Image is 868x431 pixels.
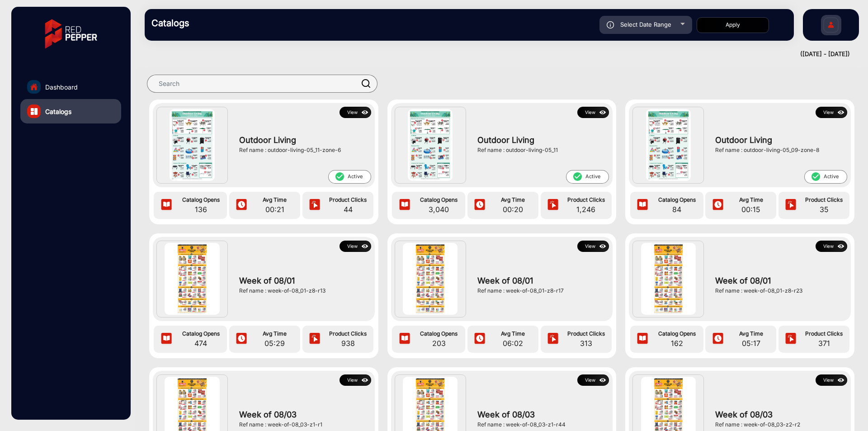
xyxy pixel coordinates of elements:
button: Viewicon [577,241,609,252]
img: icon [598,242,608,251]
span: Catalogs [45,107,71,116]
span: Avg Time [728,330,774,338]
div: Ref name : week-of-08_01-z8-r23 [715,287,842,295]
span: Outdoor Living [239,134,366,146]
div: Ref name : outdoor-living-05_09-zone-8 [715,146,842,154]
img: icon [235,332,248,346]
span: 00:21 [251,204,298,215]
span: 136 [177,204,225,215]
span: Active [566,170,609,184]
button: Viewicon [816,374,847,386]
span: Avg Time [490,196,536,204]
span: Avg Time [728,196,774,204]
img: icon [636,332,649,346]
img: icon [598,108,608,118]
img: icon [360,375,370,385]
button: Apply [697,17,769,33]
img: icon [360,108,370,118]
button: Viewicon [340,107,371,118]
img: icon [636,199,649,212]
span: Product Clicks [563,196,609,204]
span: 84 [653,204,701,215]
span: Avg Time [251,196,298,204]
span: Week of 08/01 [715,275,842,287]
img: Week of 08/01 [165,243,219,315]
img: Outdoor Living [646,109,691,181]
img: icon [598,375,608,385]
span: Week of 08/01 [477,275,604,287]
img: icon [398,199,411,212]
h3: Catalogs [151,18,278,28]
img: catalog [31,108,38,115]
span: Product Clicks [801,196,847,204]
span: 938 [325,338,371,349]
div: Ref name : week-of-08_01-z8-r17 [477,287,604,295]
img: icon [546,332,560,346]
span: Product Clicks [325,196,371,204]
img: icon [784,199,797,212]
img: icon [308,199,321,212]
span: Avg Time [251,330,298,338]
span: Outdoor Living [477,134,604,146]
img: icon [607,21,614,28]
span: Active [804,170,847,184]
span: Week of 08/03 [715,408,842,421]
span: 35 [801,204,847,215]
span: Active [328,170,371,184]
img: icon [836,108,846,118]
img: Sign%20Up.svg [821,10,840,42]
span: Catalog Opens [415,330,463,338]
span: Product Clicks [801,330,847,338]
span: Catalog Opens [653,330,701,338]
img: icon [836,375,846,385]
span: 162 [653,338,701,349]
span: Product Clicks [325,330,371,338]
span: Avg Time [490,330,536,338]
div: Ref name : outdoor-living-05_11 [477,146,604,154]
a: Catalogs [20,99,121,123]
span: 474 [177,338,225,349]
img: icon [160,332,173,346]
img: icon [546,199,560,212]
img: vmg-logo [38,11,104,57]
button: Viewicon [816,107,847,118]
img: icon [235,199,248,212]
mat-icon: check_circle [811,171,821,182]
span: Week of 08/03 [477,408,604,421]
span: Catalog Opens [653,196,701,204]
div: Ref name : week-of-08_01-z8-r13 [239,287,366,295]
div: Ref name : week-of-08_03-z1-r44 [477,421,604,429]
img: icon [160,199,173,212]
mat-icon: check_circle [335,171,344,182]
button: Viewicon [816,241,847,252]
img: Outdoor Living [170,109,215,181]
mat-icon: check_circle [572,171,582,182]
div: Ref name : week-of-08_03-z2-r2 [715,421,842,429]
button: Viewicon [577,107,609,118]
span: Week of 08/03 [239,408,366,421]
span: 44 [325,204,371,215]
div: Ref name : week-of-08_03-z1-r1 [239,421,366,429]
img: icon [784,332,797,346]
img: home [30,83,38,91]
img: icon [360,242,370,251]
img: icon [398,332,411,346]
span: 313 [563,338,609,349]
div: ([DATE] - [DATE]) [136,50,850,59]
span: Outdoor Living [715,134,842,146]
span: 05:17 [728,338,774,349]
img: icon [711,199,725,212]
img: Outdoor Living [408,109,453,181]
span: Dashboard [45,82,78,92]
button: Viewicon [340,241,371,252]
span: 06:02 [490,338,536,349]
img: prodSearch.svg [362,79,371,88]
img: Week of 08/01 [403,243,458,315]
span: 1,246 [563,204,609,215]
span: 371 [801,338,847,349]
img: icon [473,332,486,346]
span: 05:29 [251,338,298,349]
span: 00:15 [728,204,774,215]
span: Catalog Opens [415,196,463,204]
span: 3,040 [415,204,463,215]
